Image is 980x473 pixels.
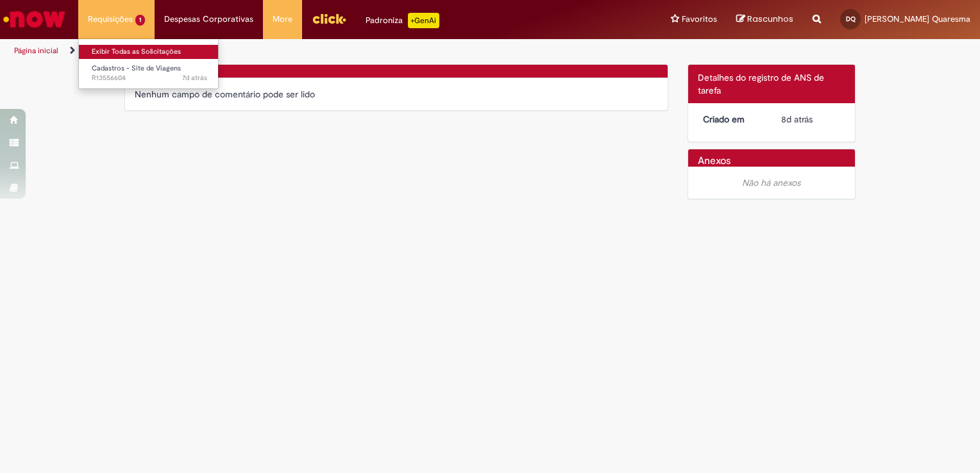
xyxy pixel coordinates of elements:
[79,62,220,85] a: Aberto R13556604 : Cadastros - Site de Viagens
[693,113,772,126] dt: Criado em
[312,9,346,28] img: click_logo_yellow_360x200.png
[79,45,220,59] a: Exibir Todas as Solicitações
[736,13,793,26] a: Rascunhos
[92,73,207,83] span: R13556604
[182,73,207,83] span: 7d atrás
[1,6,67,32] img: ServiceNow
[781,113,813,125] span: 8d atrás
[865,13,970,24] span: [PERSON_NAME] Quaresma
[92,63,181,73] span: Cadastros - Site de Viagens
[182,73,207,83] time: 22/09/2025 17:27:02
[273,13,292,26] span: More
[78,38,219,89] ul: Requisições
[698,72,824,96] span: Detalhes do registro de ANS de tarefa
[781,113,841,126] div: 22/09/2025 08:15:11
[682,13,717,26] span: Favoritos
[135,15,145,26] span: 1
[164,13,253,26] span: Despesas Corporativas
[781,113,813,125] time: 22/09/2025 08:15:11
[846,15,856,23] span: DQ
[698,156,731,167] h2: Anexos
[366,13,439,28] div: Padroniza
[742,177,800,188] em: Não há anexos
[10,39,644,63] ul: Trilhas de página
[408,13,439,28] p: +GenAi
[88,13,133,26] span: Requisições
[14,46,58,56] a: Página inicial
[135,88,658,101] div: Nenhum campo de comentário pode ser lido
[747,13,793,25] span: Rascunhos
